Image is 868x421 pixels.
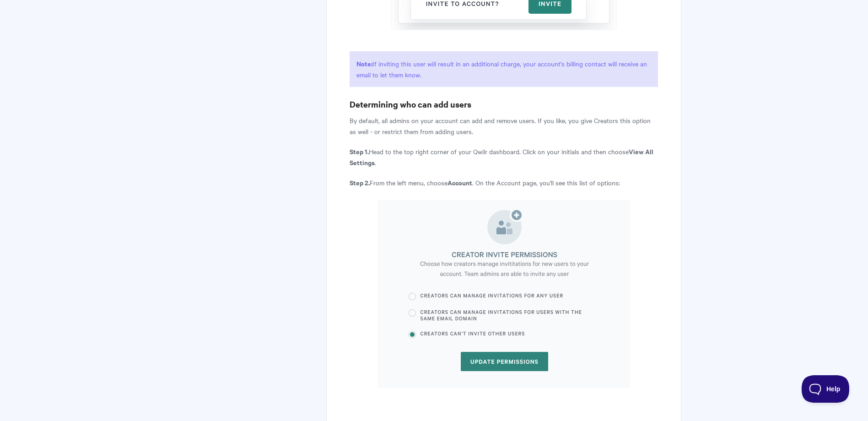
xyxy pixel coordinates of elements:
strong: Note: [356,59,372,68]
p: By default, all admins on your account can add and remove users. If you like, you give Creators t... [350,115,658,137]
strong: Step 1. [350,146,369,156]
img: file-lzLgKAQdl4.png [377,200,630,388]
h3: Determining who can add users [350,98,658,111]
p: If inviting this user will result in an additional charge, your account's billing contact will re... [350,51,658,87]
strong: Step 2. [350,178,370,187]
p: From the left menu, choose . On the Account page, you'll see this list of options: [350,177,658,188]
iframe: Toggle Customer Support [802,375,850,403]
p: Head to the top right corner of your Qwilr dashboard. Click on your initials and then choose . [350,146,658,168]
strong: Account [447,178,472,187]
